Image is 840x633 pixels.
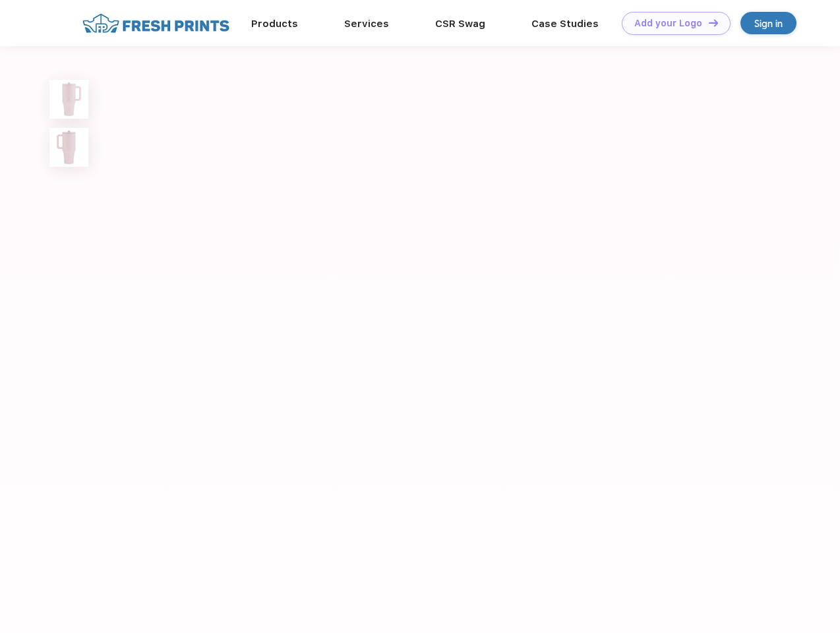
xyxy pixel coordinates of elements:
img: fo%20logo%202.webp [78,12,233,35]
img: DT [709,19,718,26]
img: func=resize&h=100 [49,128,88,167]
a: Sign in [740,12,796,34]
div: Add your Logo [634,18,702,29]
a: Products [251,18,298,30]
div: Sign in [754,16,783,31]
img: func=resize&h=100 [49,80,88,119]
